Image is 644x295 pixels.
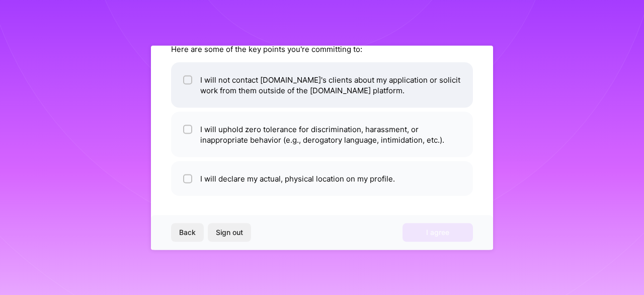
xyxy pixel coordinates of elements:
p: This extension isn’t supported on this page yet. We’re working to expand compatibility to more si... [12,54,174,121]
span: Beta [85,17,107,25]
button: Sign out [208,223,251,242]
button: Back [171,223,204,242]
span: Sign out [216,227,243,238]
li: I will uphold zero tolerance for discrimination, harassment, or inappropriate behavior (e.g., der... [171,111,473,157]
p: ELEVATE Extension [12,16,76,26]
li: I will declare my actual, physical location on my profile. [171,161,473,196]
li: I will not contact [DOMAIN_NAME]'s clients about my application or solicit work from them outside... [171,62,473,107]
span: Back [179,227,196,238]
